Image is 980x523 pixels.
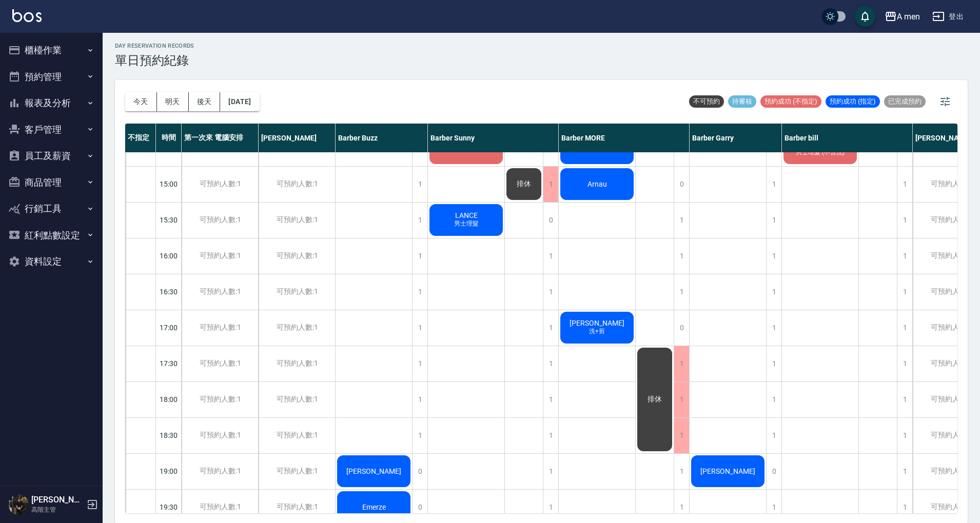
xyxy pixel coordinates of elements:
[156,417,182,453] div: 18:30
[259,274,335,310] div: 可預約人數:1
[826,97,880,106] span: 預約成功 (指定)
[156,274,182,310] div: 16:30
[766,238,781,274] div: 1
[897,346,912,381] div: 1
[766,346,781,381] div: 1
[412,454,427,489] div: 0
[567,319,626,327] span: [PERSON_NAME]
[543,346,558,381] div: 1
[220,92,259,111] button: [DATE]
[880,6,924,27] button: A men
[674,238,689,274] div: 1
[360,503,388,511] span: Emerze
[674,346,689,381] div: 1
[259,418,335,453] div: 可預約人數:1
[543,454,558,489] div: 1
[897,167,912,202] div: 1
[182,346,258,381] div: 可預約人數:1
[543,382,558,417] div: 1
[766,418,781,453] div: 1
[674,274,689,310] div: 1
[259,203,335,238] div: 可預約人數:1
[412,310,427,346] div: 1
[259,382,335,417] div: 可預約人數:1
[928,7,968,26] button: 登出
[182,310,258,346] div: 可預約人數:1
[259,346,335,381] div: 可預約人數:1
[4,64,99,90] button: 預約管理
[156,346,182,381] div: 17:30
[125,124,156,152] div: 不指定
[674,167,689,202] div: 0
[4,37,99,64] button: 櫃檯作業
[156,124,182,152] div: 時間
[689,97,724,106] span: 不可預約
[428,124,559,152] div: Barber Sunny
[766,203,781,238] div: 1
[674,310,689,346] div: 0
[259,310,335,346] div: 可預約人數:1
[259,238,335,274] div: 可預約人數:1
[156,166,182,202] div: 15:00
[182,203,258,238] div: 可預約人數:1
[897,203,912,238] div: 1
[259,454,335,489] div: 可預約人數:1
[674,418,689,453] div: 1
[543,418,558,453] div: 1
[182,167,258,202] div: 可預約人數:1
[585,180,609,188] span: Arnau
[760,97,821,106] span: 預約成功 (不指定)
[412,418,427,453] div: 1
[543,238,558,274] div: 1
[587,327,607,336] span: 洗+剪
[674,203,689,238] div: 1
[344,467,403,475] span: [PERSON_NAME]
[884,97,926,106] span: 已完成預約
[4,116,99,143] button: 客戶管理
[412,274,427,310] div: 1
[515,179,533,189] span: 排休
[855,6,875,27] button: save
[12,9,42,22] img: Logo
[4,143,99,169] button: 員工及薪資
[897,10,920,23] div: A men
[115,43,194,49] h2: day Reservation records
[897,310,912,346] div: 1
[182,382,258,417] div: 可預約人數:1
[794,148,847,157] span: 男士理髮 (不含洗)
[543,203,558,238] div: 0
[766,382,781,417] div: 1
[698,467,757,475] span: [PERSON_NAME]
[156,238,182,274] div: 16:00
[897,382,912,417] div: 1
[897,274,912,310] div: 1
[182,418,258,453] div: 可預約人數:1
[156,453,182,489] div: 19:00
[766,167,781,202] div: 1
[453,211,480,219] span: LANCE
[189,92,221,111] button: 後天
[897,238,912,274] div: 1
[182,454,258,489] div: 可預約人數:1
[4,169,99,196] button: 商品管理
[412,167,427,202] div: 1
[897,454,912,489] div: 1
[156,381,182,417] div: 18:00
[452,219,481,228] span: 男士理髮
[115,53,194,68] h3: 單日預約紀錄
[31,505,84,514] p: 高階主管
[31,495,84,505] h5: [PERSON_NAME]
[8,494,29,515] img: Person
[259,167,335,202] div: 可預約人數:1
[897,418,912,453] div: 1
[412,238,427,274] div: 1
[156,310,182,346] div: 17:00
[645,395,664,404] span: 排休
[559,124,690,152] div: Barber MORE
[182,238,258,274] div: 可預約人數:1
[156,202,182,238] div: 15:30
[674,382,689,417] div: 1
[766,310,781,346] div: 1
[674,454,689,489] div: 1
[412,203,427,238] div: 1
